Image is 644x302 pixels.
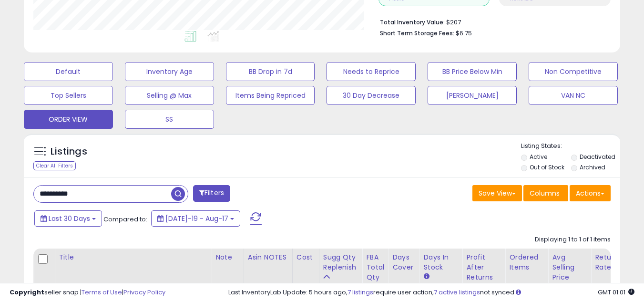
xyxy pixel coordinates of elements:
button: Selling @ Max [125,86,214,105]
p: Listing States: [521,142,620,151]
span: $6.75 [456,29,472,38]
a: 7 listings [348,288,373,297]
div: Asin NOTES [248,252,288,262]
th: Please note that this number is a calculation based on your required days of coverage and your ve... [319,249,362,286]
h5: Listings [51,145,87,158]
label: Archived [580,163,605,171]
span: Columns [530,188,560,198]
button: Columns [523,185,568,201]
button: [PERSON_NAME] [428,86,517,105]
div: Profit After Returns [466,252,501,282]
b: Total Inventory Value: [380,18,445,26]
div: Title [59,252,207,262]
div: Ordered Items [509,252,544,272]
button: Default [24,62,113,81]
div: Note [215,252,240,262]
button: BB Drop in 7d [226,62,315,81]
li: $207 [380,16,603,27]
span: 2025-09-18 01:01 GMT [598,288,634,297]
div: FBA Total Qty [366,252,384,282]
label: Out of Stock [530,163,564,171]
button: BB Price Below Min [428,62,517,81]
button: Last 30 Days [34,210,102,227]
div: Displaying 1 to 1 of 1 items [535,235,611,244]
b: Short Term Storage Fees: [380,29,454,37]
div: Days In Stock [423,252,458,272]
a: Terms of Use [82,288,122,297]
button: 30 Day Decrease [327,86,416,105]
button: Non Competitive [529,62,618,81]
div: Cost [296,252,315,262]
span: Compared to: [103,215,147,224]
button: Needs to Reprice [327,62,416,81]
div: Return Rate [595,252,630,272]
span: [DATE]-19 - Aug-17 [165,214,228,223]
button: Filters [193,185,230,202]
a: Privacy Policy [123,288,165,297]
button: VAN NC [529,86,618,105]
div: Days Cover [392,252,415,272]
small: Days In Stock. [423,272,429,281]
button: ORDER VIEW [24,110,113,129]
button: Save View [472,185,522,201]
label: Deactivated [580,153,615,161]
div: Sugg Qty Replenish [323,252,358,272]
span: Last 30 Days [49,214,90,223]
label: Active [530,153,547,161]
button: Inventory Age [125,62,214,81]
a: 7 active listings [434,288,480,297]
button: SS [125,110,214,129]
button: Actions [570,185,611,201]
button: [DATE]-19 - Aug-17 [151,210,240,227]
div: Clear All Filters [33,161,76,170]
strong: Copyright [10,288,44,297]
button: Items Being Repriced [226,86,315,105]
div: seller snap | | [10,288,165,297]
th: CSV column name: cust_attr_1_ Asin NOTES [244,249,292,286]
button: Top Sellers [24,86,113,105]
div: Avg Selling Price [552,252,587,282]
div: Last InventoryLab Update: 5 hours ago, require user action, not synced. [228,288,634,297]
